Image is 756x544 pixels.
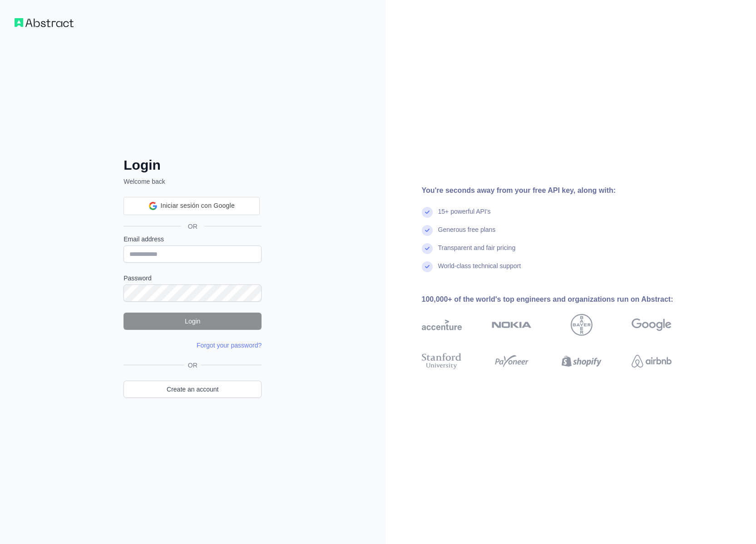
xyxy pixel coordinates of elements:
[422,243,433,254] img: check mark
[632,351,672,371] img: airbnb
[422,225,433,236] img: check mark
[124,274,262,283] label: Password
[422,314,462,336] img: accenture
[422,294,701,305] div: 100,000+ of the world's top engineers and organizations run on Abstract:
[124,197,260,215] div: Iniciar sesión con Google
[124,235,262,244] label: Email address
[15,18,74,27] img: Workflow
[492,314,532,336] img: nokia
[632,314,672,336] img: google
[124,177,262,186] p: Welcome back
[438,243,516,261] div: Transparent and fair pricing
[562,351,602,371] img: shopify
[492,351,532,371] img: payoneer
[438,225,496,243] div: Generous free plans
[184,361,201,370] span: OR
[422,185,701,196] div: You're seconds away from your free API key, along with:
[438,207,491,225] div: 15+ powerful API's
[197,342,262,349] a: Forgot your password?
[124,381,262,398] a: Create an account
[422,351,462,371] img: stanford university
[422,207,433,218] img: check mark
[571,314,593,336] img: bayer
[161,201,235,211] span: Iniciar sesión con Google
[438,261,521,279] div: World-class technical support
[181,222,205,231] span: OR
[422,261,433,272] img: check mark
[124,313,262,330] button: Login
[124,157,262,173] h2: Login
